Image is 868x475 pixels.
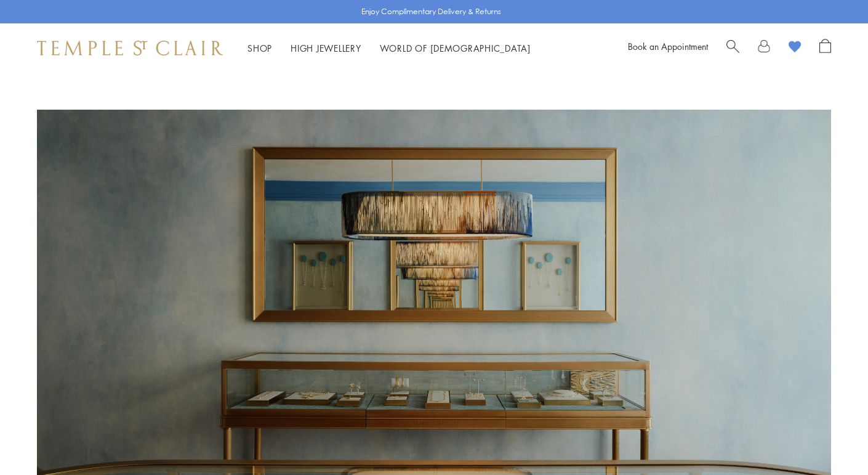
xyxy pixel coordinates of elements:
[361,6,501,18] p: Enjoy Complimentary Delivery & Returns
[37,41,223,55] img: Temple St. Clair
[380,42,531,54] a: World of [DEMOGRAPHIC_DATA]World of [DEMOGRAPHIC_DATA]
[789,39,801,57] a: View Wishlist
[726,39,739,57] a: Search
[291,42,361,54] a: High JewelleryHigh Jewellery
[819,39,831,57] a: Open Shopping Bag
[628,40,708,52] a: Book an Appointment
[247,42,272,54] a: ShopShop
[247,41,531,56] nav: Main navigation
